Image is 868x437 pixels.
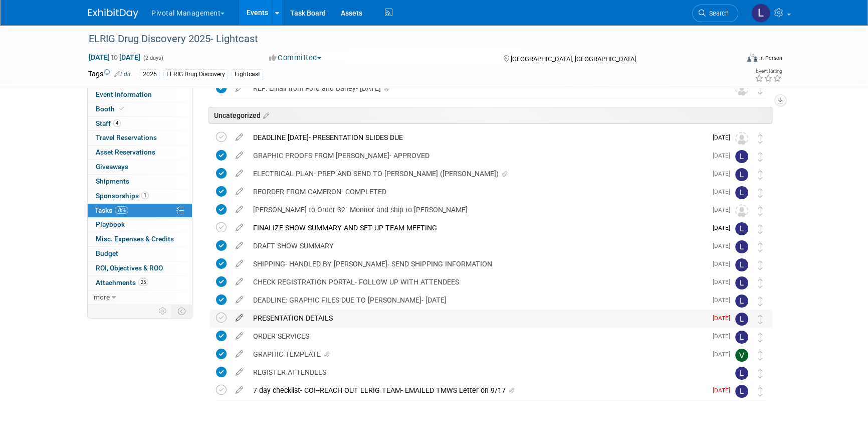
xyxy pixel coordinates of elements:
[114,71,131,78] a: Edit
[735,240,748,253] img: Leslie Pelton
[248,129,707,146] div: DEADLINE [DATE]- PRESENTATION SLIDES DUE
[248,273,707,290] div: CHECK REGISTRATION PORTAL- FOLLOW UP WITH ATTENDEES
[735,204,748,217] img: Unassigned
[96,133,157,141] span: Travel Reservations
[96,90,152,98] span: Event Information
[713,297,735,304] span: [DATE]
[735,331,748,344] img: Leslie Pelton
[154,305,172,318] td: Personalize Event Tab Strip
[713,152,735,159] span: [DATE]
[755,69,782,74] div: Event Rating
[759,54,782,62] div: In-Person
[758,260,763,270] i: Move task
[248,364,715,381] div: REGISTER ATTENDEES
[94,293,110,301] span: more
[85,30,723,48] div: ELRIG Drug Discovery 2025- Lightcast
[758,170,763,180] i: Move task
[248,346,707,363] div: GRAPHIC TEMPLATE
[248,310,707,327] div: PRESENTATION DETAILS
[88,175,192,189] a: Shipments
[96,119,121,127] span: Staff
[96,220,125,228] span: Playbook
[88,247,192,261] a: Budget
[735,349,748,362] img: Valerie Weld
[735,295,748,308] img: Leslie Pelton
[248,382,707,399] div: 7 day checklist- COI--REACH OUT ELRIG TEAM- EMAILED TMWS Letter on 9/17
[231,259,248,268] a: edit
[96,249,118,257] span: Budget
[140,69,160,80] div: 2025
[96,278,148,286] span: Attachments
[88,102,192,116] a: Booth
[735,83,748,96] img: Unassigned
[88,131,192,145] a: Travel Reservations
[96,148,155,156] span: Asset Reservations
[88,232,192,246] a: Misc. Expenses & Credits
[248,219,707,236] div: FINALIZE SHOW SUMMARY AND SET UP TEAM MEETING
[679,52,782,67] div: Event Format
[735,313,748,326] img: Leslie Pelton
[231,332,248,341] a: edit
[706,10,729,17] span: Search
[231,277,248,286] a: edit
[758,134,763,143] i: Move task
[231,205,248,214] a: edit
[231,368,248,377] a: edit
[261,110,269,120] a: Edit sections
[88,53,141,62] span: [DATE] [DATE]
[142,55,163,61] span: (2 days)
[758,224,763,234] i: Move task
[758,242,763,252] i: Move task
[248,201,707,218] div: [PERSON_NAME] to Order 32" Monitor and ship to [PERSON_NAME]
[96,264,163,272] span: ROI, Objectives & ROO
[758,297,763,306] i: Move task
[88,204,192,218] a: Tasks76%
[735,186,748,199] img: Leslie Pelton
[231,241,248,250] a: edit
[713,224,735,231] span: [DATE]
[758,351,763,360] i: Move task
[713,188,735,195] span: [DATE]
[266,53,325,63] button: Committed
[758,188,763,198] i: Move task
[735,168,748,181] img: Leslie Pelton
[88,261,192,275] a: ROI, Objectives & ROO
[747,54,757,62] img: Format-Inperson.png
[510,55,635,63] span: [GEOGRAPHIC_DATA], [GEOGRAPHIC_DATA]
[119,106,124,111] i: Booth reservation complete
[248,165,707,182] div: ELECTRICAL PLAN- PREP AND SEND TO [PERSON_NAME] ([PERSON_NAME])
[248,292,707,309] div: DEADLINE: GRAPHIC FILES DUE TO [PERSON_NAME]- [DATE]
[231,151,248,160] a: edit
[110,53,119,61] span: to
[138,278,148,286] span: 25
[88,290,192,305] a: more
[248,147,707,164] div: GRAPHIC PROOFS FROM [PERSON_NAME]- APPROVED
[758,333,763,342] i: Move task
[88,189,192,203] a: Sponsorships1
[88,218,192,232] a: Playbook
[231,296,248,305] a: edit
[751,4,770,23] img: Leslie Pelton
[231,386,248,395] a: edit
[96,177,129,185] span: Shipments
[735,150,748,163] img: Leslie Pelton
[248,237,707,254] div: DRAFT SHOW SUMMARY
[735,258,748,271] img: Leslie Pelton
[96,192,149,200] span: Sponsorships
[231,169,248,178] a: edit
[248,80,715,97] div: REF: Email from Ford and Barley- [DATE]
[88,69,131,80] td: Tags
[231,223,248,232] a: edit
[735,385,748,398] img: Leslie Pelton
[713,333,735,340] span: [DATE]
[163,69,228,80] div: ELRIG Drug Discovery
[713,278,735,285] span: [DATE]
[208,107,772,123] div: Uncategorized
[95,206,128,214] span: Tasks
[713,315,735,322] span: [DATE]
[88,276,192,290] a: Attachments25
[735,276,748,289] img: Leslie Pelton
[231,350,248,359] a: edit
[713,260,735,267] span: [DATE]
[96,235,174,243] span: Misc. Expenses & Credits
